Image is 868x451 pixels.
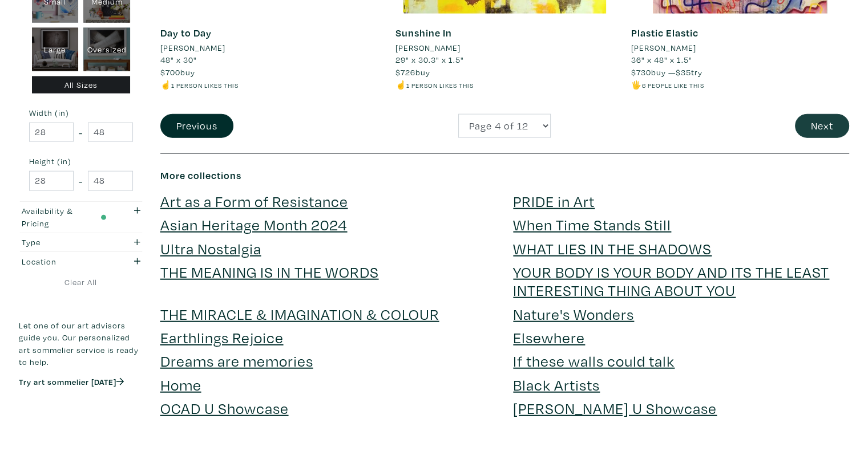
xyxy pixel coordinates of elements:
[395,67,415,78] span: $726
[676,67,691,78] span: $35
[513,304,634,324] a: Nature's Wonders
[19,376,124,387] a: Try art sommelier [DATE]
[631,67,651,78] span: $730
[160,191,348,211] a: Art as a Form of Resistance
[160,67,195,78] span: buy
[513,262,829,300] a: YOUR BODY IS YOUR BODY AND ITS THE LEAST INTERESTING THING ABOUT YOU
[395,42,461,54] li: [PERSON_NAME]
[395,42,614,54] a: [PERSON_NAME]
[631,79,850,91] li: 🖐️
[32,28,79,71] div: Large
[631,42,850,54] a: [PERSON_NAME]
[160,351,313,371] a: Dreams are memories
[22,236,107,249] div: Type
[406,81,474,90] small: 1 person likes this
[642,81,704,90] small: 6 people like this
[160,304,439,324] a: THE MIRACLE & IMAGINATION & COLOUR
[395,79,614,91] li: ☝️
[795,114,849,139] button: Next
[29,157,133,165] small: Height (in)
[395,54,464,65] span: 29" x 30.3" x 1.5"
[160,169,850,182] h6: More collections
[513,214,671,234] a: When Time Stands Still
[19,252,143,271] button: Location
[631,67,703,78] span: buy — try
[22,205,107,229] div: Availability & Pricing
[631,54,692,65] span: 36" x 48" x 1.5"
[160,214,348,234] a: Asian Heritage Month 2024
[160,67,180,78] span: $700
[171,81,239,90] small: 1 person likes this
[79,173,83,188] span: -
[513,327,585,347] a: Elsewhere
[160,42,225,54] li: [PERSON_NAME]
[513,191,595,211] a: PRIDE in Art
[160,238,261,258] a: Ultra Nostalgia
[19,276,143,289] a: Clear All
[513,238,712,258] a: WHAT LIES IN THE SHADOWS
[160,398,289,418] a: OCAD U Showcase
[160,327,284,347] a: Earthlings Rejoice
[395,26,452,39] a: Sunshine In
[83,28,130,71] div: Oversized
[160,42,379,54] a: [PERSON_NAME]
[160,114,233,139] button: Previous
[19,319,143,368] p: Let one of our art advisors guide you. Our personalized art sommelier service is ready to help.
[160,54,197,65] span: 48" x 30"
[19,233,143,251] button: Type
[160,375,201,395] a: Home
[513,398,717,418] a: [PERSON_NAME] U Showcase
[160,26,212,39] a: Day to Day
[79,124,83,140] span: -
[19,201,143,232] button: Availability & Pricing
[22,255,107,268] div: Location
[19,399,143,423] iframe: Customer reviews powered by Trustpilot
[631,42,696,54] li: [PERSON_NAME]
[513,351,675,371] a: If these walls could talk
[631,26,699,39] a: Plastic Elastic
[160,262,379,282] a: THE MEANING IS IN THE WORDS
[29,109,133,117] small: Width (in)
[32,76,131,94] div: All Sizes
[160,79,379,91] li: ☝️
[395,67,430,78] span: buy
[513,375,600,395] a: Black Artists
